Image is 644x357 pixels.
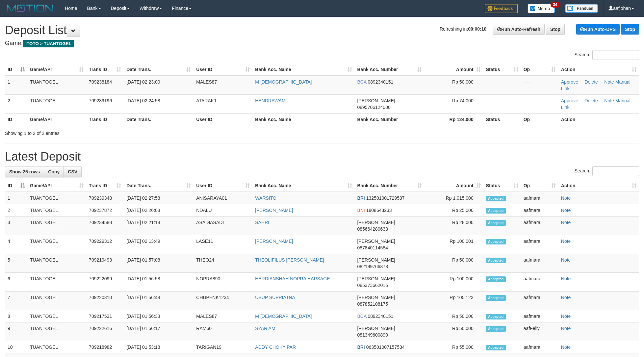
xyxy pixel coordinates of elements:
span: [PERSON_NAME] [357,326,395,331]
img: Feedback.jpg [485,4,518,13]
img: Button%20Memo.svg [528,4,555,13]
th: User ID: activate to sort column ascending [193,64,252,76]
a: SYAR AM [255,326,275,331]
th: Trans ID: activate to sort column ascending [86,64,124,76]
label: Search: [575,166,639,176]
td: LASE11 [193,235,252,254]
td: 4 [5,235,27,254]
span: BRI [357,195,365,201]
td: 5 [5,254,27,273]
span: Accepted [486,258,506,263]
span: Accepted [486,314,506,319]
th: User ID: activate to sort column ascending [193,180,252,192]
th: Bank Acc. Number [355,113,425,125]
td: 2 [5,204,27,217]
a: Note [561,239,571,244]
img: panduan.png [565,4,598,13]
h1: Deposit List [5,24,639,37]
a: Run Auto-DPS [576,24,620,35]
td: aafmara [521,192,558,204]
a: [PERSON_NAME] [255,208,293,213]
td: Rp 50,000 [425,254,483,273]
a: Stop [546,24,565,35]
a: Show 25 rows [5,166,44,177]
span: Copy 082199766378 to clipboard [357,264,388,269]
td: TARIGAN19 [193,341,252,353]
td: TUANTOGEL [27,204,86,217]
td: Rp 28,000 [425,217,483,235]
label: Search: [575,50,639,60]
a: Note [604,79,614,85]
strong: 00:00:10 [468,26,486,32]
td: 709218982 [86,341,124,353]
span: 34 [551,2,559,8]
a: Manual Link [561,79,631,91]
a: Note [561,326,571,331]
input: Search: [592,166,639,176]
td: ASADIASADI [193,217,252,235]
td: [DATE] 01:56:48 [124,292,193,310]
td: 709234588 [86,217,124,235]
th: Game/API [27,113,86,125]
span: [DATE] 02:24:58 [126,98,160,103]
td: [DATE] 01:57:08 [124,254,193,273]
span: BCA [357,314,367,319]
td: TUANTOGEL [27,76,86,95]
td: aafFelly [521,322,558,341]
td: [DATE] 02:13:49 [124,235,193,254]
a: M [DEMOGRAPHIC_DATA] [255,314,312,319]
span: Copy 132501001729537 to clipboard [366,195,405,201]
a: [PERSON_NAME] [255,239,293,244]
a: Note [561,257,571,263]
td: aafmara [521,310,558,322]
td: 3 [5,217,27,235]
td: Rp 100,000 [425,273,483,292]
a: WARSITO [255,195,276,201]
td: 1 [5,76,27,95]
th: Action [558,113,639,125]
td: TUANTOGEL [27,322,86,341]
span: BCA [357,79,367,85]
a: Note [561,295,571,300]
span: 709238184 [89,79,112,85]
td: THEO24 [193,254,252,273]
span: Copy 087852108175 to clipboard [357,301,388,307]
td: aafmara [521,341,558,353]
span: Copy 0892340151 to clipboard [368,314,393,319]
td: [DATE] 01:53:18 [124,341,193,353]
td: [DATE] 01:56:58 [124,273,193,292]
a: THEOLIFILUS [PERSON_NAME] [255,257,324,263]
th: Status [483,113,521,125]
td: TUANTOGEL [27,273,86,292]
span: [PERSON_NAME] [357,220,395,225]
th: Game/API: activate to sort column ascending [27,180,86,192]
a: ADDY CHOKY PAR [255,344,296,350]
span: [PERSON_NAME] [357,276,395,281]
a: USUP SUPRIATNA [255,295,295,300]
span: Copy 081349600890 to clipboard [357,332,388,338]
a: Delete [584,98,598,103]
td: 709229312 [86,235,124,254]
th: Status: activate to sort column ascending [483,180,521,192]
th: Op: activate to sort column ascending [521,64,558,76]
a: Note [604,98,614,103]
th: Bank Acc. Name: activate to sort column ascending [252,64,354,76]
span: Accepted [486,208,506,214]
th: ID: activate to sort column descending [5,180,27,192]
th: ID: activate to sort column descending [5,64,27,76]
img: MOTION_logo.png [5,3,55,13]
td: aafmara [521,204,558,217]
th: Date Trans. [124,113,193,125]
span: Copy 1808643233 to clipboard [366,208,392,213]
td: Rp 100,001 [425,235,483,254]
td: 2 [5,94,27,113]
span: [PERSON_NAME] [357,295,395,300]
td: TUANTOGEL [27,254,86,273]
span: Rp 50,000 [452,79,474,85]
span: ITOTO > TUANTOGEL [23,40,74,47]
td: 9 [5,322,27,341]
td: 709222616 [86,322,124,341]
th: Date Trans.: activate to sort column ascending [124,64,193,76]
span: [DATE] 02:23:00 [126,79,160,85]
th: Op: activate to sort column ascending [521,180,558,192]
